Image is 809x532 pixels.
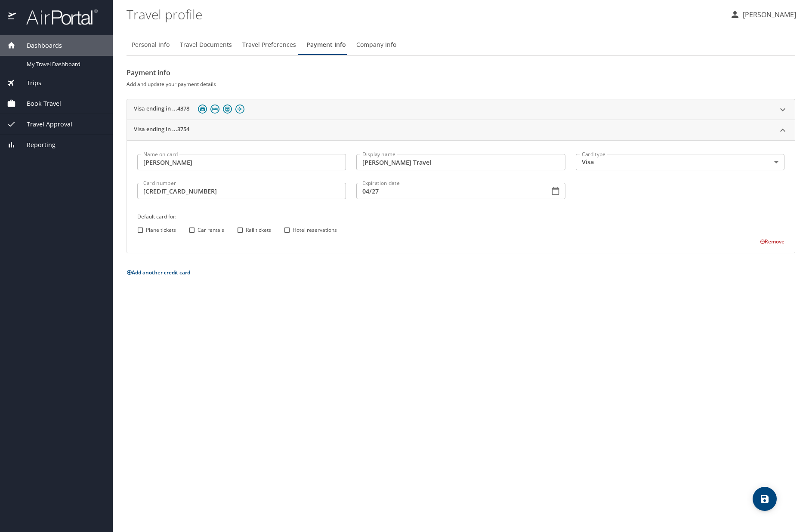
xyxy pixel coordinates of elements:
h1: Travel profile [127,1,723,28]
h2: Payment info [127,66,795,80]
span: Company Info [356,40,396,50]
span: Trips [16,78,41,88]
img: hotel [210,105,219,114]
span: Travel Documents [180,40,232,50]
button: Add another credit card [127,269,190,276]
h6: Default card for: [137,212,784,221]
span: Rail tickets [246,226,271,234]
div: Profile [127,34,795,55]
span: Hotel reservations [293,226,337,234]
span: Personal Info [132,40,170,50]
span: Plane tickets [146,226,176,234]
h6: Add and update your payment details [127,80,795,89]
h2: Visa ending in ...3754 [134,125,189,135]
img: icon-airportal.png [8,9,17,25]
img: plane [235,105,244,114]
button: Remove [760,238,784,245]
button: save [753,487,777,511]
span: Book Travel [16,99,61,108]
img: rail [223,105,232,114]
span: My Travel Dashboard [27,60,102,68]
div: Visa ending in ...4378 [127,140,795,253]
p: [PERSON_NAME] [740,9,796,20]
span: Dashboards [16,41,62,50]
input: Ex. My corporate card [356,154,565,170]
span: Reporting [16,140,56,150]
input: MM/YY [356,183,542,199]
button: [PERSON_NAME] [726,7,800,22]
h2: Visa ending in ...4378 [134,105,189,115]
div: Visa ending in ...4378 [127,99,795,120]
div: Visa ending in ...3754 [127,120,795,141]
img: car [198,105,207,114]
img: airportal-logo.png [17,9,98,25]
span: Payment Info [306,40,346,50]
span: Travel Approval [16,120,72,129]
span: Travel Preferences [242,40,296,50]
div: Visa [576,154,784,170]
span: Car rentals [198,226,224,234]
